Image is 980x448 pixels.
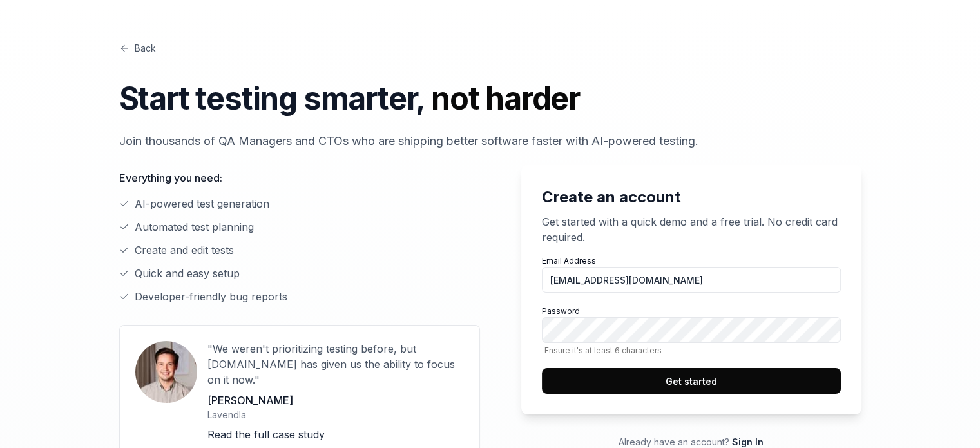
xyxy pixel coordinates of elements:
button: Get started [542,368,841,394]
h2: Create an account [542,186,841,209]
li: Create and edit tests [119,242,480,258]
label: Email Address [542,255,841,293]
input: PasswordEnsure it's at least 6 characters [542,317,841,343]
label: Password [542,306,841,355]
p: Lavendla [207,408,464,422]
span: Ensure it's at least 6 characters [542,346,841,355]
h1: Start testing smarter, [119,75,861,122]
li: Developer-friendly bug reports [119,289,480,304]
span: not harder [431,79,580,117]
img: User avatar [135,341,197,403]
p: "We weren't prioritizing testing before, but [DOMAIN_NAME] has given us the ability to focus on i... [207,341,464,387]
li: Automated test planning [119,219,480,235]
p: [PERSON_NAME] [207,393,464,408]
li: Quick and easy setup [119,266,480,281]
a: Sign In [732,436,764,447]
a: Read the full case study [207,428,325,441]
a: Back [119,41,156,55]
input: Email Address [542,267,841,293]
li: AI-powered test generation [119,196,480,211]
p: Join thousands of QA Managers and CTOs who are shipping better software faster with AI-powered te... [119,132,861,150]
p: Get started with a quick demo and a free trial. No credit card required. [542,214,841,245]
p: Everything you need: [119,170,480,186]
